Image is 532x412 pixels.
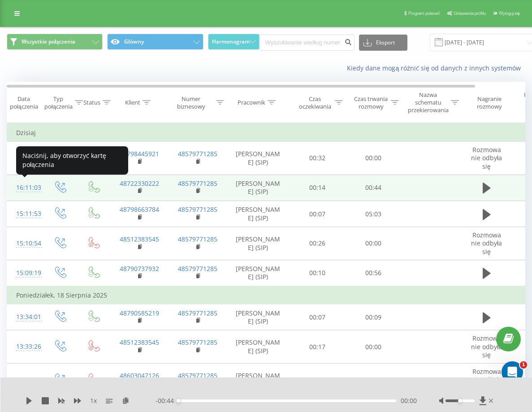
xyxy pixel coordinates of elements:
[7,34,103,50] button: Wszystkie połączenia
[471,334,502,359] span: Rozmowa nie odbyła się
[22,38,75,45] span: Wszystkie połączenia
[353,95,389,110] div: Czas trwania rozmowy
[290,227,346,260] td: 00:26
[125,99,140,106] div: Klient
[290,175,346,201] td: 00:14
[120,235,159,243] a: 48512383545
[297,95,333,110] div: Czas oczekiwania
[16,308,34,326] div: 13:34:01
[458,399,462,403] div: Accessibility label
[408,91,449,114] div: Nazwa schematu przekierowania
[7,95,40,110] div: Data połączenia
[227,142,290,175] td: [PERSON_NAME] (SIP)
[471,145,502,170] span: Rozmowa nie odbyła się
[260,35,355,51] input: Wyszukiwanie według numeru
[120,371,159,380] a: 48603047126
[16,235,34,252] div: 15:10:54
[227,330,290,364] td: [PERSON_NAME] (SIP)
[346,175,402,201] td: 00:44
[471,367,502,392] span: Rozmowa nie odbyła się
[169,95,214,110] div: Numer biznesowy
[290,304,346,330] td: 00:07
[16,264,34,282] div: 15:09:19
[502,361,523,383] iframe: Intercom live chat
[178,264,217,273] a: 48579771285
[290,260,346,286] td: 00:10
[177,399,180,403] div: Accessibility label
[16,338,34,355] div: 13:33:26
[44,95,73,110] div: Typ połączenia
[227,304,290,330] td: [PERSON_NAME] (SIP)
[227,201,290,227] td: [PERSON_NAME] (SIP)
[227,260,290,286] td: [PERSON_NAME] (SIP)
[212,39,250,45] span: Harmonogram
[120,264,159,273] a: 48790737932
[178,371,217,380] a: 48579771285
[290,363,346,396] td: 00:13
[178,205,217,214] a: 48579771285
[471,231,502,255] span: Rozmowa nie odbyła się
[178,309,217,317] a: 48579771285
[16,371,34,389] div: 13:32:53
[83,99,100,106] div: Status
[120,179,159,188] a: 48722330222
[16,146,128,175] div: Naciśnij, aby otworzyć kartę połączenia
[156,396,178,405] span: - 00:44
[499,11,520,16] span: Wyloguj się
[120,149,159,158] a: 48798445921
[90,396,97,405] span: 1 x
[227,175,290,201] td: [PERSON_NAME] (SIP)
[208,34,260,50] button: Harmonogram
[520,361,527,368] span: 1
[120,309,159,317] a: 48790585219
[346,260,402,286] td: 00:56
[346,201,402,227] td: 05:03
[227,363,290,396] td: [PERSON_NAME] (SIP)
[346,227,402,260] td: 00:00
[238,99,265,106] div: Pracownik
[290,201,346,227] td: 00:07
[290,142,346,175] td: 00:32
[408,11,440,16] span: Program poleceń
[346,330,402,364] td: 00:00
[454,11,486,16] span: Ustawienia profilu
[290,330,346,364] td: 00:17
[346,304,402,330] td: 00:09
[120,205,159,214] a: 48798663784
[178,235,217,243] a: 48579771285
[16,179,34,197] div: 16:11:03
[178,338,217,346] a: 48579771285
[346,363,402,396] td: 00:00
[359,35,407,51] button: Eksport
[178,179,217,188] a: 48579771285
[347,64,525,72] a: Kiedy dane mogą różnić się od danych z innych systemów
[120,338,159,346] a: 48512383545
[401,396,417,405] span: 00:00
[107,34,203,50] button: Główny
[178,149,217,158] a: 48579771285
[227,227,290,260] td: [PERSON_NAME] (SIP)
[467,95,511,110] div: Nagranie rozmowy
[16,205,34,223] div: 15:11:53
[346,142,402,175] td: 00:00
